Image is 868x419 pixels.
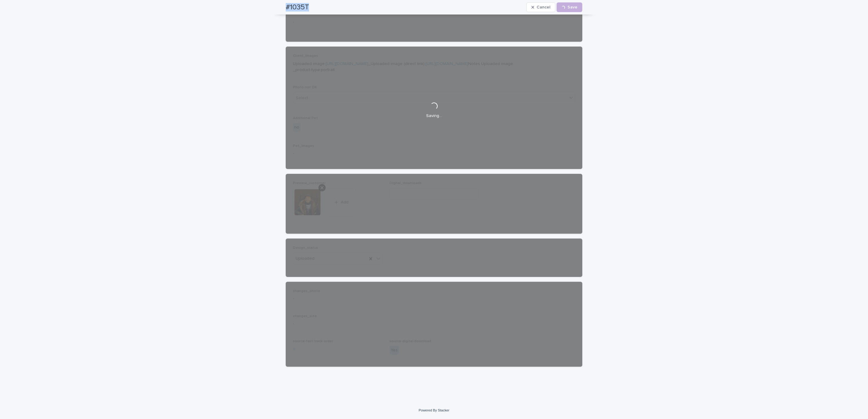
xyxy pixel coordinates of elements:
h2: #1035T [286,3,309,12]
span: Save [567,5,577,9]
button: Cancel [526,2,555,12]
span: Cancel [537,5,550,9]
button: Save [557,2,582,12]
p: Saving… [426,113,442,119]
a: Powered By Stacker [419,408,449,412]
